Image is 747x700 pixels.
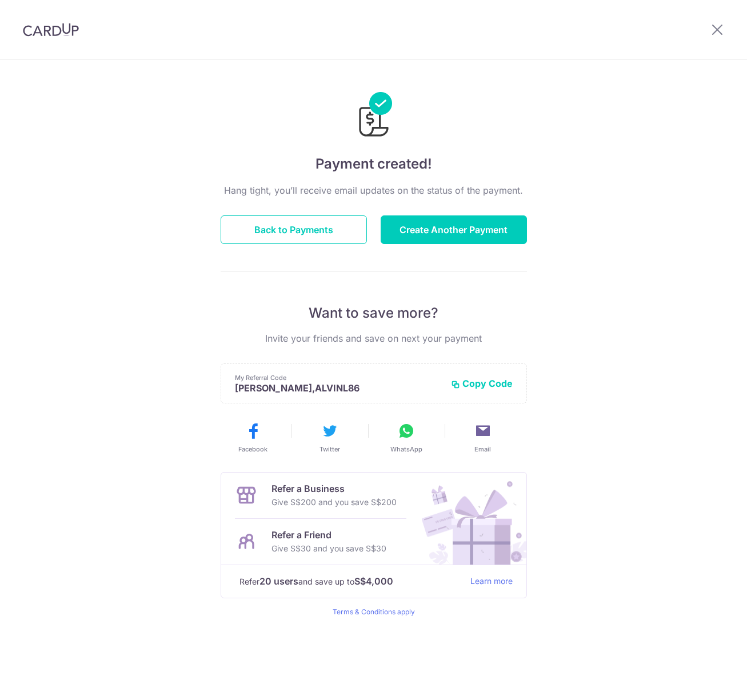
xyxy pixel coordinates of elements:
[221,154,527,174] h4: Payment created!
[271,482,397,495] p: Refer a Business
[221,215,367,244] button: Back to Payments
[296,422,363,454] button: Twitter
[219,422,287,454] button: Facebook
[355,92,392,140] img: Payments
[271,528,386,542] p: Refer a Friend
[390,445,422,454] span: WhatsApp
[235,373,442,382] p: My Referral Code
[354,574,393,588] strong: S$4,000
[411,473,526,565] img: Refer
[221,183,527,197] p: Hang tight, you’ll receive email updates on the status of the payment.
[449,422,517,454] button: Email
[474,445,491,454] span: Email
[239,574,461,589] p: Refer and save up to
[373,422,440,454] button: WhatsApp
[381,215,527,244] button: Create Another Payment
[259,574,298,588] strong: 20 users
[333,607,415,616] a: Terms & Conditions apply
[235,382,442,394] p: [PERSON_NAME],ALVINL86
[221,304,527,322] p: Want to save more?
[221,331,527,345] p: Invite your friends and save on next your payment
[238,445,267,454] span: Facebook
[23,23,79,37] img: CardUp
[470,574,513,589] a: Learn more
[319,445,340,454] span: Twitter
[271,542,386,555] p: Give S$30 and you save S$30
[271,495,397,509] p: Give S$200 and you save S$200
[451,378,513,389] button: Copy Code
